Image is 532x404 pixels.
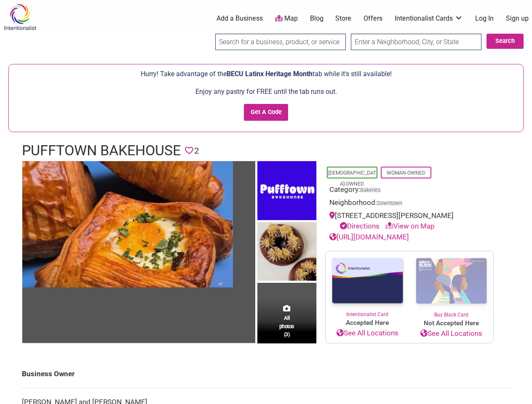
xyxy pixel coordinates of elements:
span: 2 [194,144,199,157]
a: Bakeries [360,187,381,193]
h1: Pufftown Bakehouse [22,141,181,161]
p: Enjoy any pastry for FREE until the tab runs out. [13,86,519,97]
span: Not Accepted Here [409,319,493,328]
a: Store [335,14,351,23]
div: [STREET_ADDRESS][PERSON_NAME] [329,210,489,232]
a: See All Locations [326,328,409,339]
input: Enter a Neighborhood, City, or State [351,34,481,50]
button: Search [487,34,524,49]
a: Intentionalist Card [326,251,409,318]
input: Get A Code [244,104,288,121]
span: BECU Latinx Heritage Month [227,70,313,78]
a: Woman-Owned [387,170,425,176]
span: Accepted Here [326,318,409,328]
a: Offers [364,14,382,23]
img: Intentionalist Card [326,251,409,311]
a: Intentionalist Cards [395,14,463,23]
img: Pufftown Bakehouse - Croissants [22,161,233,287]
a: Buy Black Card [409,251,493,319]
a: See All Locations [409,328,493,339]
div: Neighborhood: [329,197,489,210]
img: Pufftown Bakehouse - Sweet Croissants [257,222,316,283]
a: Map [275,14,298,24]
p: Hurry! Take advantage of the tab while it's still available! [13,69,519,80]
a: Sign up [506,14,529,23]
img: Pufftown Bakehouse - Logo [257,161,316,222]
a: Log In [475,14,494,23]
span: All photos (3) [279,314,294,338]
a: Blog [310,14,323,23]
input: Search for a business, product, or service [215,34,346,50]
a: Add a Business [217,14,263,23]
a: Directions [340,222,380,230]
img: Buy Black Card [409,251,493,311]
a: [URL][DOMAIN_NAME] [329,233,409,241]
a: [DEMOGRAPHIC_DATA]-Owned [328,170,376,187]
span: Downtown [377,201,402,206]
td: Business Owner [22,360,511,388]
a: View on Map [385,222,435,230]
div: Category: [329,184,489,197]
